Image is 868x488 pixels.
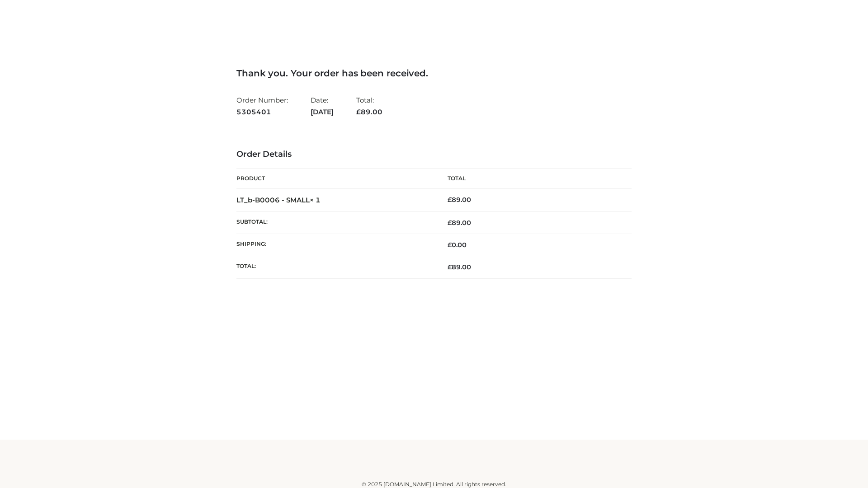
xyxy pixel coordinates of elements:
[310,196,321,204] strong: × 1
[356,108,361,116] span: £
[236,92,288,120] li: Order Number:
[311,92,334,120] li: Date:
[448,219,452,227] span: £
[448,263,452,271] span: £
[236,256,434,278] th: Total:
[236,196,321,204] strong: LT_b-B0006 - SMALL
[448,241,467,249] bdi: 0.00
[236,211,434,234] th: Subtotal:
[311,106,334,118] strong: [DATE]
[448,219,471,227] span: 89.00
[236,169,434,189] th: Product
[236,234,434,256] th: Shipping:
[434,169,632,189] th: Total
[236,150,632,160] h3: Order Details
[356,108,382,116] span: 89.00
[448,241,452,249] span: £
[236,106,288,118] strong: 5305401
[448,196,452,204] span: £
[448,196,471,204] bdi: 89.00
[236,68,632,79] h3: Thank you. Your order has been received.
[448,263,471,271] span: 89.00
[356,92,382,120] li: Total:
